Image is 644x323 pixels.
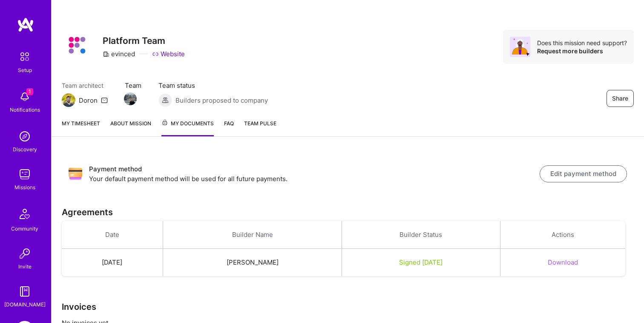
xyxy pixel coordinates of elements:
[224,119,234,136] a: FAQ
[500,221,625,249] th: Actions
[16,88,33,105] img: bell
[79,96,98,105] div: Doron
[163,221,342,249] th: Builder Name
[103,35,185,46] h3: Platform Team
[62,119,100,136] a: My timesheet
[163,249,342,277] td: [PERSON_NAME]
[125,81,141,90] span: Team
[18,66,32,75] div: Setup
[62,30,92,61] img: Company Logo
[16,283,33,300] img: guide book
[607,90,634,107] button: Share
[540,165,627,182] button: Edit payment method
[13,145,37,154] div: Discovery
[17,17,34,32] img: logo
[62,221,163,249] th: Date
[62,81,108,90] span: Team architect
[16,166,33,183] img: teamwork
[4,300,46,309] div: [DOMAIN_NAME]
[124,92,137,105] img: Team Member Avatar
[125,92,136,106] a: Team Member Avatar
[62,93,75,107] img: Team Architect
[18,262,32,271] div: Invite
[158,81,268,90] span: Team status
[158,93,172,107] img: Builders proposed to company
[161,119,214,136] a: My Documents
[244,120,276,127] span: Team Pulse
[16,128,33,145] img: discovery
[103,49,135,58] div: evinced
[103,51,109,58] i: icon CompanyGray
[510,37,530,57] img: Avatar
[62,207,634,217] h3: Agreements
[62,302,634,312] h3: Invoices
[16,245,33,262] img: Invite
[11,224,38,233] div: Community
[352,258,489,267] div: Signed [DATE]
[89,164,540,174] h3: Payment method
[161,119,214,128] span: My Documents
[14,183,35,192] div: Missions
[69,167,82,181] img: Payment method
[342,221,500,249] th: Builder Status
[175,96,268,105] span: Builders proposed to company
[110,119,151,136] a: About Mission
[537,39,627,47] div: Does this mission need support?
[101,97,108,104] i: icon Mail
[548,258,578,267] button: Download
[14,204,35,224] img: Community
[10,105,40,114] div: Notifications
[612,94,628,103] span: Share
[26,88,33,95] span: 1
[152,49,185,58] a: Website
[89,174,540,183] p: Your default payment method will be used for all future payments.
[62,249,163,277] td: [DATE]
[16,48,34,66] img: setup
[537,47,627,55] div: Request more builders
[244,119,276,136] a: Team Pulse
